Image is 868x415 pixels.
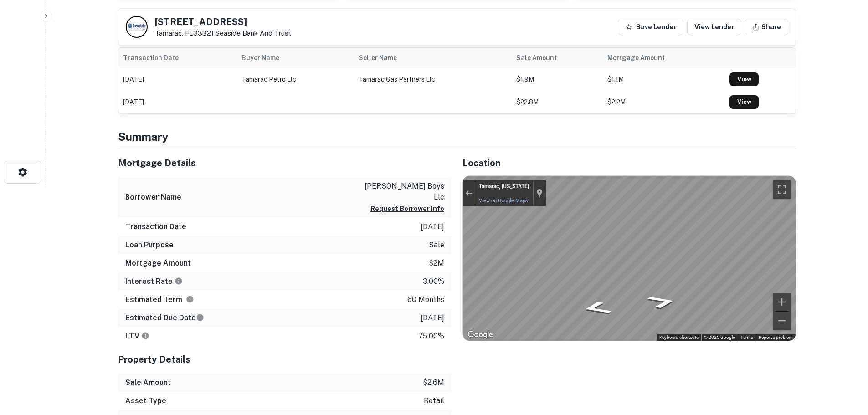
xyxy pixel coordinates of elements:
[479,183,529,190] div: Tamarac, [US_STATE]
[745,19,788,35] button: Share
[125,240,174,251] h6: Loan Purpose
[421,313,444,323] p: [DATE]
[512,48,603,68] th: Sale Amount
[773,180,791,199] button: Toggle fullscreen view
[186,295,194,303] svg: Term is based on a standard schedule for this type of loan.
[237,68,354,91] td: tamarac petro llc
[118,48,237,68] th: Transaction Date
[773,312,791,330] button: Zoom out
[603,91,725,113] td: $2.2M
[603,68,725,91] td: $1.1M
[125,276,183,287] h6: Interest Rate
[704,335,735,340] span: © 2025 Google
[687,19,741,35] a: View Lender
[125,377,171,388] h6: Sale Amount
[407,294,444,305] p: 60 months
[423,377,444,388] p: $2.6m
[465,329,495,341] img: Google
[463,176,796,341] div: Street View
[125,192,181,203] h6: Borrower Name
[423,276,444,287] p: 3.00%
[729,72,759,86] a: View
[125,294,194,305] h6: Estimated Term
[125,221,186,232] h6: Transaction Date
[773,293,791,311] button: Zoom in
[635,292,689,312] path: Go North
[659,334,699,341] button: Keyboard shortcuts
[463,176,796,341] div: Map
[462,156,796,170] h5: Location
[421,221,444,232] p: [DATE]
[141,332,149,340] svg: LTVs displayed on the website are for informational purposes only and may be reported incorrectly...
[512,91,603,113] td: $22.8M
[125,313,204,323] h6: Estimated Due Date
[155,17,291,26] h5: [STREET_ADDRESS]
[418,331,444,342] p: 75.00%
[429,240,444,251] p: sale
[822,342,868,386] iframe: Chat Widget
[370,203,444,214] button: Request Borrower Info
[536,188,543,198] a: Show location on map
[463,187,475,200] button: Exit the Street View
[729,95,759,109] a: View
[603,48,725,68] th: Mortgage Amount
[125,395,166,406] h6: Asset Type
[125,331,149,342] h6: LTV
[118,156,452,170] h5: Mortgage Details
[125,258,191,269] h6: Mortgage Amount
[118,353,452,366] h5: Property Details
[196,313,204,322] svg: Estimate is based on a standard schedule for this type of loan.
[465,329,495,341] a: Open this area in Google Maps (opens a new window)
[759,335,793,340] a: Report a problem
[512,68,603,91] td: $1.9M
[354,48,511,68] th: Seller Name
[118,68,237,91] td: [DATE]
[429,258,444,269] p: $2m
[618,19,683,35] button: Save Lender
[740,335,753,340] a: Terms
[155,29,291,37] p: Tamarac, FL33321
[424,395,444,406] p: retail
[354,68,511,91] td: tamarac gas partners llc
[237,48,354,68] th: Buyer Name
[216,29,291,37] a: Seaside Bank And Trust
[175,277,183,285] svg: The interest rates displayed on the website are for informational purposes only and may be report...
[362,181,444,203] p: [PERSON_NAME] boys llc
[569,298,624,318] path: Go South
[118,91,237,113] td: [DATE]
[479,198,528,204] a: View on Google Maps
[118,128,796,145] h4: Summary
